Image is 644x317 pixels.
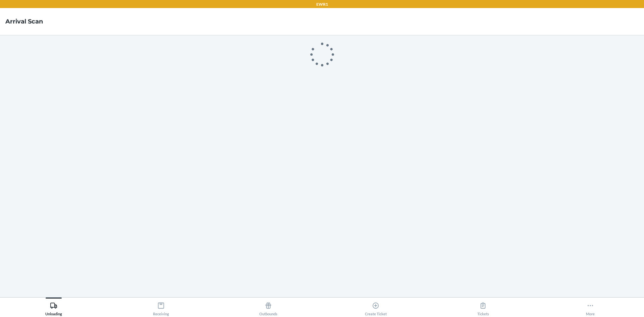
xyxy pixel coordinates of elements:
[259,299,277,316] div: Outbounds
[45,299,62,316] div: Unloading
[429,298,537,316] button: Tickets
[586,299,595,316] div: More
[537,298,644,316] button: More
[316,1,328,7] p: EWR1
[107,298,215,316] button: Receiving
[365,299,387,316] div: Create Ticket
[5,17,43,26] h4: Arrival Scan
[322,298,429,316] button: Create Ticket
[477,299,489,316] div: Tickets
[215,298,322,316] button: Outbounds
[153,299,169,316] div: Receiving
